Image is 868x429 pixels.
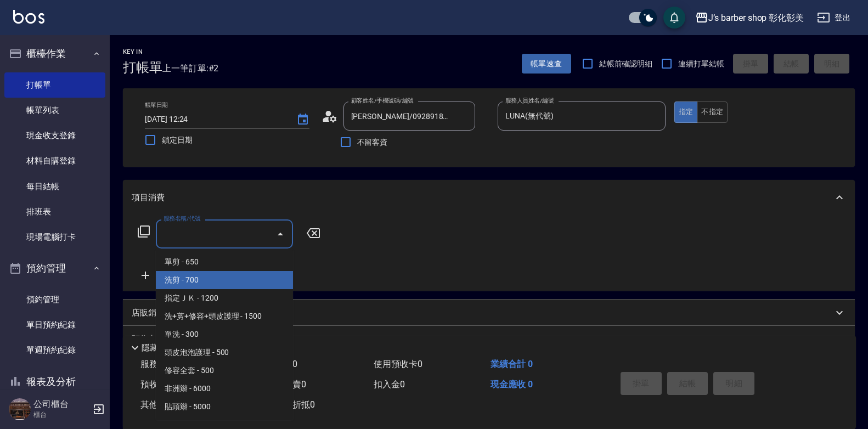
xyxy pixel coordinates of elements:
[162,134,193,146] span: 鎖定日期
[13,10,44,24] img: Logo
[140,399,198,410] span: 其他付款方式 0
[4,199,105,224] a: 排班表
[33,410,89,420] p: 櫃台
[4,123,105,148] a: 現金收支登錄
[522,54,571,74] button: 帳單速查
[162,61,219,75] span: 上一筆訂單:#2
[156,271,293,289] span: 洗剪 - 700
[697,101,728,123] button: 不指定
[156,253,293,271] span: 單剪 - 650
[123,326,855,352] div: 預收卡販賣
[142,342,191,354] p: 隱藏業績明細
[156,380,293,398] span: 非洲辮 - 6000
[156,325,293,343] span: 單洗 - 300
[4,148,105,173] a: 材料自購登錄
[123,60,162,75] h3: 打帳單
[357,137,388,148] span: 不留客資
[505,97,554,105] label: 服務人員姓名/編號
[351,97,414,105] label: 顧客姓名/手機號碼/編號
[4,98,105,123] a: 帳單列表
[156,362,293,380] span: 修容全套 - 500
[140,359,181,369] span: 服務消費 0
[4,368,105,396] button: 報表及分析
[272,225,289,243] button: Close
[4,287,105,312] a: 預約管理
[132,307,165,319] p: 店販銷售
[132,192,165,204] p: 項目消費
[813,8,855,28] button: 登出
[4,337,105,363] a: 單週預約紀錄
[4,72,105,98] a: 打帳單
[9,398,31,420] img: Person
[691,7,808,29] button: J’s barber shop 彰化彰美
[678,58,724,70] span: 連續打單結帳
[123,48,162,55] h2: Key In
[164,214,200,223] label: 服務名稱/代號
[4,254,105,283] button: 預約管理
[674,101,698,123] button: 指定
[599,58,653,70] span: 結帳前確認明細
[290,106,316,133] button: Choose date, selected date is 2025-09-10
[4,174,105,199] a: 每日結帳
[33,399,89,410] h5: 公司櫃台
[156,307,293,325] span: 洗+剪+修容+頭皮護理 - 1500
[491,379,533,390] span: 現金應收 0
[156,289,293,307] span: 指定ＪＫ - 1200
[374,379,405,390] span: 扣入金 0
[663,7,685,29] button: save
[123,180,855,215] div: 項目消費
[145,101,168,109] label: 帳單日期
[123,300,855,326] div: 店販銷售
[140,379,189,390] span: 預收卡販賣 0
[156,398,293,416] span: 貼頭辮 - 5000
[491,359,533,369] span: 業績合計 0
[145,110,285,128] input: YYYY/MM/DD hh:mm
[4,39,105,68] button: 櫃檯作業
[4,312,105,337] a: 單日預約紀錄
[374,359,422,369] span: 使用預收卡 0
[708,11,804,25] div: J’s barber shop 彰化彰美
[4,224,105,250] a: 現場電腦打卡
[156,343,293,362] span: 頭皮泡泡護理 - 500
[132,334,173,345] p: 預收卡販賣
